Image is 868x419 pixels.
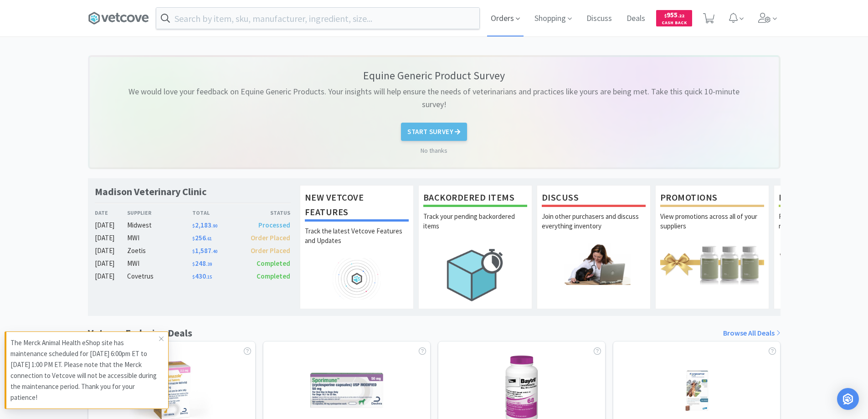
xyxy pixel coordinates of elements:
img: hero_backorders.png [423,243,527,306]
span: Order Placed [251,246,290,255]
img: hero_promotions.png [660,243,764,285]
h1: Discuss [542,190,646,207]
span: $ [192,274,195,280]
span: $ [192,248,195,254]
div: MWI [127,258,192,269]
span: . 61 [206,236,212,242]
a: [DATE]MWI$256.61Order Placed [95,233,291,243]
span: 248 [192,259,212,268]
span: . 90 [211,223,217,229]
p: Join other purchasers and discuss everything inventory [542,212,646,243]
span: 256 [192,233,212,242]
span: . 15 [206,274,212,280]
span: . 40 [211,248,217,254]
h1: Vetcove Exclusive Deals [88,325,192,341]
a: [DATE]Zoetis$1,587.40Order Placed [95,245,291,256]
p: We would love your feedback on Equine Generic Products. Your insights will help ensure the needs ... [117,85,751,112]
span: Completed [257,259,290,268]
h1: Backordered Items [423,190,527,207]
div: [DATE] [95,220,128,231]
a: Backordered ItemsTrack your pending backordered items [418,185,532,309]
a: No thanks [421,145,447,155]
span: Processed [258,221,290,229]
p: Track the latest Vetcove Features and Updates [305,226,409,258]
span: . 39 [206,261,212,267]
div: Supplier [127,208,192,217]
span: . 22 [678,13,684,19]
div: Status [241,208,291,217]
a: PromotionsView promotions across all of your suppliers [655,185,769,309]
div: Midwest [127,220,192,231]
a: New Vetcove FeaturesTrack the latest Vetcove Features and Updates [300,185,414,309]
span: 1,587 [192,246,217,255]
span: $ [192,223,195,229]
a: [DATE]Midwest$2,183.90Processed [95,220,291,231]
div: [DATE] [95,258,128,269]
div: Covetrus [127,271,192,282]
a: DiscussJoin other purchasers and discuss everything inventory [537,185,651,309]
span: Order Placed [251,233,290,242]
h1: Promotions [660,190,764,207]
p: The Merck Animal Health eShop site has maintenance scheduled for [DATE] 6:00pm ET to [DATE] 1:00 ... [10,337,159,403]
span: 430 [192,272,212,280]
div: Total [192,208,241,217]
p: Track your pending backordered items [423,212,527,243]
div: [DATE] [95,245,128,256]
div: Open Intercom Messenger [837,388,859,410]
input: Search by item, sku, manufacturer, ingredient, size... [156,8,479,29]
a: Discuss [583,15,616,23]
a: Deals [623,15,649,23]
h1: Madison Veterinary Clinic [95,185,206,198]
div: Date [95,208,128,217]
span: 2,183 [192,221,217,229]
button: Start Survey [401,123,467,141]
a: [DATE]Covetrus$430.15Completed [95,271,291,282]
p: Equine Generic Product Survey [363,68,505,83]
span: Cash Back [662,21,687,26]
a: Browse All Deals [723,327,781,339]
div: [DATE] [95,233,128,243]
div: Zoetis [127,245,192,256]
a: $955.22Cash Back [656,6,692,31]
div: [DATE] [95,271,128,282]
img: hero_feature_roadmap.png [305,258,409,300]
span: Completed [257,272,290,280]
span: $ [192,261,195,267]
img: hero_discuss.png [542,243,646,285]
span: 955 [664,10,684,19]
p: View promotions across all of your suppliers [660,212,764,243]
span: $ [664,13,667,19]
h1: New Vetcove Features [305,190,409,222]
span: $ [192,236,195,242]
a: [DATE]MWI$248.39Completed [95,258,291,269]
div: MWI [127,233,192,243]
